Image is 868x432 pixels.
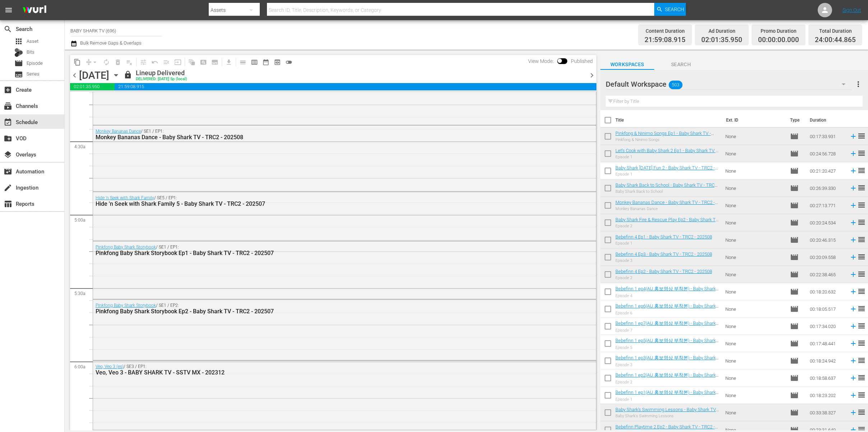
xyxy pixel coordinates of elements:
[722,231,787,249] td: None
[615,165,718,176] a: Baby Shark [DATE] Fun 2 - Baby Shark TV - TRC2 - 202508
[790,408,799,417] span: Episode
[96,364,553,376] div: / SE3 / EP1:
[849,132,857,140] svg: Add to Schedule
[849,236,857,244] svg: Add to Schedule
[615,345,720,350] div: Episode 5
[849,270,857,278] svg: Add to Schedule
[615,286,719,297] a: Bebefinn 1 ep4(AU 홍보영상 부착본) - Baby Shark TV - TRC2 - 202508
[615,414,720,418] div: Baby Shark's Swimming Lessons
[615,328,720,333] div: Episode 7
[70,71,79,80] span: chevron_left
[790,322,799,331] span: Episode
[615,276,712,280] div: Episode 2
[805,110,849,130] th: Duration
[807,335,846,352] td: 00:17:48.441
[758,36,799,44] span: 00:00:00.000
[857,373,866,382] span: reorder
[722,197,787,214] td: None
[79,40,142,46] span: Bulk Remove Gaps & Overlaps
[857,322,866,330] span: reorder
[842,7,861,13] a: Sign Out
[557,58,562,63] span: Toggle to switch from Published to Draft view.
[96,245,156,250] a: Pinkfong Baby Shark Storybook
[857,408,866,417] span: reorder
[4,167,12,176] span: Automation
[790,270,799,279] span: Episode
[807,404,846,421] td: 00:33:38.327
[857,201,866,209] span: reorder
[857,253,866,261] span: reorder
[790,374,799,382] span: Episode
[849,357,857,365] svg: Add to Schedule
[79,69,109,81] div: [DATE]
[722,283,787,300] td: None
[27,49,34,56] span: Bits
[758,26,799,36] div: Promo Duration
[14,59,23,68] span: Episode
[807,318,846,335] td: 00:17:34.020
[615,294,720,298] div: Episode 4
[615,110,722,130] th: Title
[115,83,596,90] span: 21:59:08.915
[606,74,853,94] div: Default Workspace
[96,134,553,141] div: Monkey Bananas Dance - Baby Shark TV - TRC2 - 202508
[722,128,787,145] td: None
[124,71,132,79] span: lock
[615,407,719,418] a: Baby Shark's Swimming Lessons - Baby Shark TV - TRC2 - 202507
[654,3,686,16] button: Search
[136,69,187,77] div: Lineup Delivered
[4,134,12,143] span: VOD
[615,338,719,349] a: Bebefinn 1 ep5(AU 홍보영상 부착본) - Baby Shark TV - TRC2 - 202508
[615,155,720,159] div: Episode 1
[722,110,786,130] th: Ext. ID
[615,137,720,142] div: Pinkfong & Ninimo Songs
[815,26,856,36] div: Total Duration
[96,129,553,141] div: / SE1 / EP1:
[722,249,787,266] td: None
[645,36,685,44] span: 21:59:08.915
[857,391,866,399] span: reorder
[615,320,719,332] a: Bebefinn 1 ep7(AU 홍보영상 부착본) - Baby Shark TV - TRC2 - 202508
[790,184,799,192] span: Episode
[790,236,799,244] span: movie
[790,218,799,227] span: Episode
[790,167,799,175] span: movie
[615,397,720,402] div: Episode 1
[722,179,787,197] td: None
[96,308,553,315] div: Pinkfong Baby Shark Storybook Ep2 - Baby Shark TV - TRC2 - 202507
[857,166,866,175] span: reorder
[4,6,13,14] span: menu
[615,131,714,141] a: Pinkfong & Ninimo Songs Ep1 - Baby Shark TV - TRC2 - 202508
[857,304,866,313] span: reorder
[615,380,720,385] div: Episode 2
[4,150,12,159] span: Overlays
[615,363,720,367] div: Episode 3
[807,231,846,249] td: 00:20:46.315
[815,36,856,44] span: 24:00:44.865
[615,390,719,401] a: Bebefinn 1 ep1(AU 홍보영상 부착본) - Baby Shark TV - TRC2 - 202508
[615,311,720,315] div: Episode 6
[857,270,866,278] span: reorder
[14,37,23,46] span: apps
[857,339,866,347] span: reorder
[849,409,857,417] svg: Add to Schedule
[198,56,209,68] span: Create Search Block
[722,300,787,318] td: None
[615,258,712,263] div: Episode 3
[654,60,708,69] span: Search
[790,339,799,348] span: Episode
[17,2,52,19] img: ans4CAIJ8jUAAAAAAAAAAAAAAAAAAAAAAAAgQb4GAAAAAAAAAAAAAAAAAAAAAAAAJMjXAAAAAAAAAAAAAAAAAAAAAAAAgAT5G...
[807,197,846,214] td: 00:27:13.771
[854,80,863,88] span: more_vert
[786,110,805,130] th: Type
[262,59,269,66] span: date_range_outlined
[722,369,787,387] td: None
[136,77,187,82] div: DELIVERED: [DATE] 5p (local)
[722,404,787,421] td: None
[4,183,12,192] span: Ingestion
[615,200,718,210] a: Monkey Bananas Dance - Baby Shark TV - TRC2 - 202508
[615,251,712,257] a: Bebefinn 4 Ep3 - Baby Shark TV - TRC2 - 202508
[807,162,846,179] td: 00:21:20.427
[14,70,23,79] span: Series
[857,183,866,192] span: reorder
